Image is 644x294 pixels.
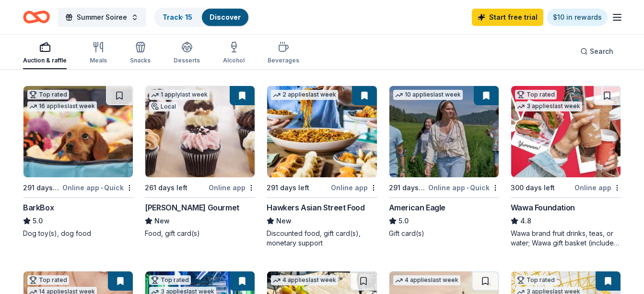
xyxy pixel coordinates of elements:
[590,46,613,57] span: Search
[389,86,499,238] a: Image for American Eagle10 applieslast week291 days leftOnline app•QuickAmerican Eagle5.0Gift car...
[27,275,69,285] div: Top rated
[149,275,191,285] div: Top rated
[511,86,621,248] a: Image for Wawa FoundationTop rated3 applieslast week300 days leftOnline appWawa Foundation4.8Wawa...
[511,86,621,177] img: Image for Wawa Foundation
[515,101,582,111] div: 3 applies last week
[428,182,499,194] div: Online app Quick
[23,86,133,177] img: Image for BarkBox
[393,90,463,100] div: 10 applies last week
[145,229,255,238] div: Food, gift card(s)
[331,182,377,194] div: Online app
[23,86,133,238] a: Image for BarkBoxTop rated16 applieslast week291 days leftOnline app•QuickBarkBox5.0Dog toy(s), d...
[149,90,210,100] div: 1 apply last week
[23,182,60,194] div: 291 days left
[209,182,255,194] div: Online app
[511,182,555,194] div: 300 days left
[101,184,103,192] span: •
[267,229,377,248] div: Discounted food, gift card(s), monetary support
[223,57,245,64] div: Alcohol
[511,229,621,248] div: Wawa brand fruit drinks, teas, or water; Wawa gift basket (includes Wawa products and coupons)
[210,13,241,21] a: Discover
[389,86,499,177] img: Image for American Eagle
[145,86,255,177] img: Image for Wright's Gourmet
[271,90,338,100] div: 2 applies last week
[163,13,192,21] a: Track· 15
[27,101,97,111] div: 16 applies last week
[62,182,133,194] div: Online app Quick
[268,57,299,64] div: Beverages
[271,275,338,285] div: 4 applies last week
[389,202,445,213] div: American Eagle
[520,215,531,227] span: 4.8
[90,57,107,64] div: Meals
[130,37,151,69] button: Snacks
[23,57,67,64] div: Auction & raffle
[547,9,608,26] a: $10 in rewards
[174,57,200,64] div: Desserts
[149,102,178,111] div: Local
[398,215,409,227] span: 5.0
[515,90,557,99] div: Top rated
[145,86,255,238] a: Image for Wright's Gourmet1 applylast weekLocal261 days leftOnline app[PERSON_NAME] GourmetNewFoo...
[267,86,376,177] img: Image for Hawkers Asian Street Food
[267,182,309,194] div: 291 days left
[145,182,187,194] div: 261 days left
[154,215,170,227] span: New
[145,202,239,213] div: [PERSON_NAME] Gourmet
[389,229,499,238] div: Gift card(s)
[23,6,50,28] a: Home
[389,182,426,194] div: 291 days left
[393,275,460,285] div: 4 applies last week
[467,184,468,192] span: •
[33,215,43,227] span: 5.0
[90,37,107,69] button: Meals
[154,8,249,27] button: Track· 15Discover
[511,202,575,213] div: Wawa Foundation
[23,202,54,213] div: BarkBox
[573,42,621,61] button: Search
[174,37,200,69] button: Desserts
[472,9,543,26] a: Start free trial
[23,229,133,238] div: Dog toy(s), dog food
[77,12,127,23] span: Summer Soiree
[276,215,292,227] span: New
[23,37,67,69] button: Auction & raffle
[574,182,621,194] div: Online app
[267,202,364,213] div: Hawkers Asian Street Food
[267,86,377,248] a: Image for Hawkers Asian Street Food2 applieslast week291 days leftOnline appHawkers Asian Street ...
[515,275,557,285] div: Top rated
[268,37,299,69] button: Beverages
[130,57,151,64] div: Snacks
[27,90,69,99] div: Top rated
[223,37,245,69] button: Alcohol
[58,8,146,27] button: Summer Soiree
